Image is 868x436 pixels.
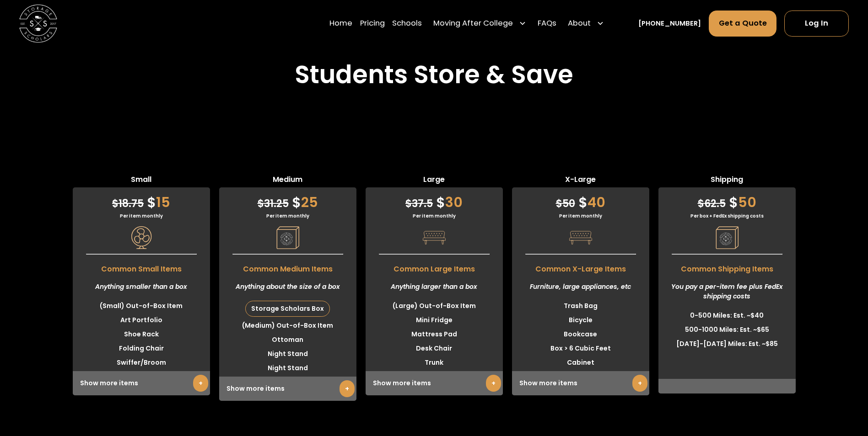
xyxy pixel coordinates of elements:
span: Shipping [658,174,796,187]
li: Night Stand [219,361,356,375]
li: 0-500 Miles: Est. ~$40 [658,308,796,323]
div: Furniture, large appliances, etc [512,275,649,299]
span: Medium [219,174,356,187]
a: Log In [784,11,849,37]
span: Common X-Large Items [512,259,649,275]
li: Mattress Pad [366,327,503,341]
span: 18.75 [112,197,144,211]
span: $ [729,192,738,212]
span: $ [292,192,301,212]
div: Storage Scholars Box [246,301,329,316]
span: 37.5 [405,197,433,211]
span: $ [112,197,119,211]
span: $ [147,192,156,212]
span: $ [698,197,704,211]
li: Shoe Rack [73,327,210,341]
div: 30 [366,187,503,213]
div: Show more items [73,371,210,395]
li: Folding Chair [73,341,210,356]
span: Common Medium Items [219,259,356,275]
span: $ [258,197,264,211]
span: 62.5 [698,197,726,211]
span: 31.25 [258,197,289,211]
div: Moving After College [433,18,513,30]
span: X-Large [512,174,649,187]
div: Moving After College [430,11,530,37]
span: Large [366,174,503,187]
div: You pay a per-item fee plus FedEx shipping costs [658,275,796,308]
a: Get a Quote [709,11,777,37]
a: + [486,375,501,392]
li: [DATE]-[DATE] Miles: Est. ~$85 [658,337,796,351]
div: Per item monthly [219,213,356,219]
img: Pricing Category Icon [423,226,446,249]
li: 500-1000 Miles: Est. ~$65 [658,323,796,337]
img: Pricing Category Icon [130,226,153,249]
li: Night Stand [219,347,356,361]
li: Bicycle [512,313,649,327]
a: FAQs [538,11,556,37]
div: Show more items [366,371,503,395]
a: Pricing [360,11,385,37]
div: Per box + FedEx shipping costs [658,213,796,219]
img: Pricing Category Icon [276,226,299,249]
img: Storage Scholars main logo [19,5,57,43]
div: About [568,18,591,30]
img: Pricing Category Icon [716,226,739,249]
div: Show more items [219,377,356,401]
li: (Small) Out-of-Box Item [73,299,210,313]
li: Desk Chair [366,341,503,356]
span: $ [436,192,445,212]
span: Small [73,174,210,187]
div: Per item monthly [73,213,210,219]
a: Home [329,11,352,37]
a: + [193,375,208,392]
div: 50 [658,187,796,213]
div: Anything smaller than a box [73,275,210,299]
img: Pricing Category Icon [569,226,592,249]
div: Per item monthly [366,213,503,219]
li: Box > 6 Cubic Feet [512,341,649,356]
div: Show more items [512,371,649,395]
div: 25 [219,187,356,213]
a: + [632,375,647,392]
span: $ [556,197,562,211]
span: Common Shipping Items [658,259,796,275]
div: Anything about the size of a box [219,275,356,299]
span: 50 [556,197,575,211]
li: (Large) Out-of-Box Item [366,299,503,313]
h2: Students Store & Save [295,60,573,90]
span: Common Small Items [73,259,210,275]
a: Schools [392,11,422,37]
span: Common Large Items [366,259,503,275]
a: + [340,380,355,397]
div: Anything larger than a box [366,275,503,299]
li: Trunk [366,356,503,370]
li: Mini Fridge [366,313,503,327]
li: Cabinet [512,356,649,370]
div: Per item monthly [512,213,649,219]
li: Trash Bag [512,299,649,313]
li: (Medium) Out-of-Box Item [219,319,356,333]
li: Art Portfolio [73,313,210,327]
div: About [564,11,608,37]
li: Swiffer/Broom [73,356,210,370]
span: $ [405,197,412,211]
li: Bookcase [512,327,649,341]
div: 40 [512,187,649,213]
li: Ottoman [219,333,356,347]
span: $ [578,192,588,212]
div: 15 [73,187,210,213]
a: [PHONE_NUMBER] [638,19,701,29]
